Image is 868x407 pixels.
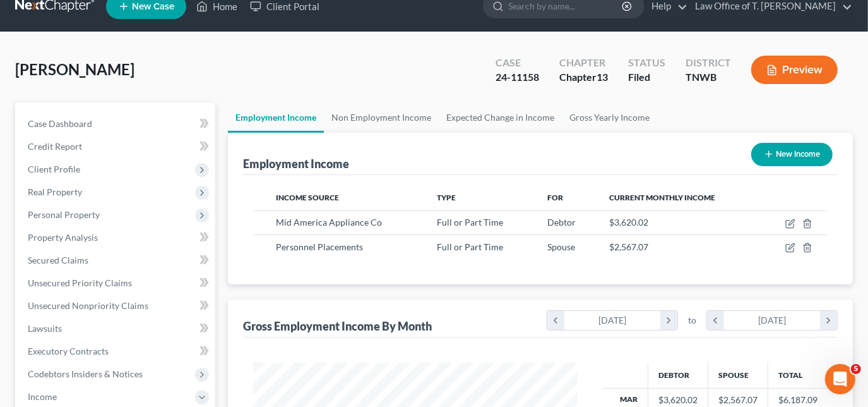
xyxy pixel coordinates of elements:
i: chevron_right [820,311,837,330]
div: District [686,56,731,70]
span: Executory Contracts [28,346,109,356]
a: Case Dashboard [18,112,215,135]
div: [DATE] [564,311,661,330]
span: Unsecured Nonpriority Claims [28,300,148,311]
div: [DATE] [724,311,821,330]
span: Income Source [276,193,339,202]
div: Employment Income [243,156,349,171]
a: Employment Income [228,102,324,133]
a: Credit Report [18,135,215,158]
div: $3,620.02 [658,394,698,406]
a: Secured Claims [18,249,215,272]
span: Debtor [547,217,576,228]
span: Credit Report [28,141,82,152]
span: Secured Claims [28,255,88,265]
span: to [688,314,696,327]
span: Full or Part Time [437,241,504,252]
a: Executory Contracts [18,340,215,363]
div: $2,567.07 [718,394,758,406]
span: Full or Part Time [437,217,504,228]
div: Status [628,56,665,70]
span: Current Monthly Income [610,193,716,202]
div: Chapter [559,70,608,85]
span: Unsecured Priority Claims [28,277,132,288]
a: Non Employment Income [324,102,439,133]
div: Case [496,56,539,70]
div: Filed [628,70,665,85]
span: Lawsuits [28,323,62,334]
span: Real Property [28,186,82,197]
span: Case Dashboard [28,118,92,129]
a: Unsecured Nonpriority Claims [18,295,215,317]
i: chevron_right [660,311,677,330]
div: 24-11158 [496,70,539,85]
button: New Income [751,143,833,166]
iframe: Intercom live chat [825,364,855,394]
i: chevron_left [707,311,724,330]
a: Gross Yearly Income [562,102,657,133]
span: $2,567.07 [610,241,649,252]
a: Property Analysis [18,226,215,249]
span: 5 [851,364,861,374]
span: [PERSON_NAME] [15,60,134,78]
span: Property Analysis [28,232,98,243]
div: Gross Employment Income By Month [243,319,432,334]
th: Total [768,363,833,388]
span: Income [28,391,57,402]
span: Spouse [547,241,575,252]
span: Personal Property [28,209,100,220]
a: Lawsuits [18,317,215,340]
span: Mid America Appliance Co [276,217,382,228]
span: New Case [132,2,174,11]
th: Debtor [648,363,708,388]
span: $3,620.02 [610,217,649,228]
button: Preview [751,56,838,84]
span: Client Profile [28,164,80,174]
a: Expected Change in Income [439,102,562,133]
span: 13 [597,71,608,83]
span: Personnel Placements [276,241,363,252]
i: chevron_left [547,311,564,330]
div: Chapter [559,56,608,70]
th: Spouse [708,363,768,388]
div: TNWB [686,70,731,85]
a: Unsecured Priority Claims [18,272,215,295]
span: For [547,193,563,202]
span: Type [437,193,456,202]
span: Codebtors Insiders & Notices [28,368,143,379]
